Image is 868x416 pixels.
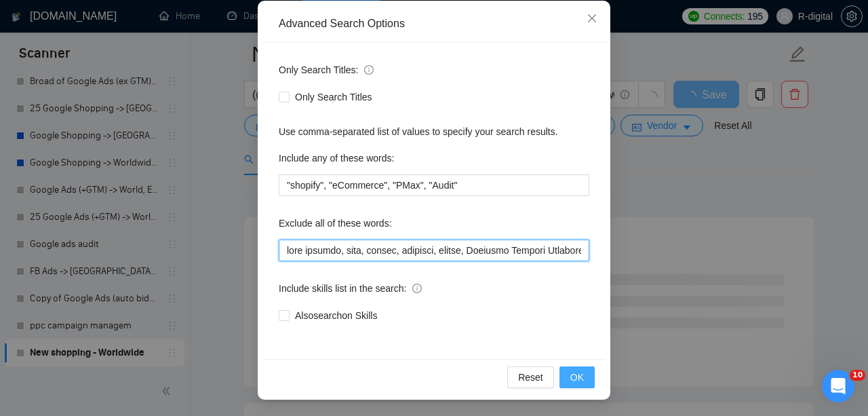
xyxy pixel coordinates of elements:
span: OK [570,370,584,385]
button: Reset [507,366,554,388]
span: Only Search Titles: [279,62,374,77]
span: info-circle [364,65,374,75]
button: OK [559,366,595,388]
div: Use comma-separated list of values to specify your search results. [279,124,589,139]
span: 10 [850,370,865,381]
span: Include skills list in the search: [279,281,422,296]
iframe: Intercom live chat [822,370,854,402]
span: close [587,13,597,24]
span: Reset [518,370,543,385]
label: Exclude all of these words: [279,212,392,234]
span: info-circle [412,284,422,293]
div: Advanced Search Options [279,16,589,31]
span: Only Search Titles [290,90,378,105]
label: Include any of these words: [279,147,394,169]
span: Also search on Skills [290,308,382,323]
button: Close [574,1,610,37]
